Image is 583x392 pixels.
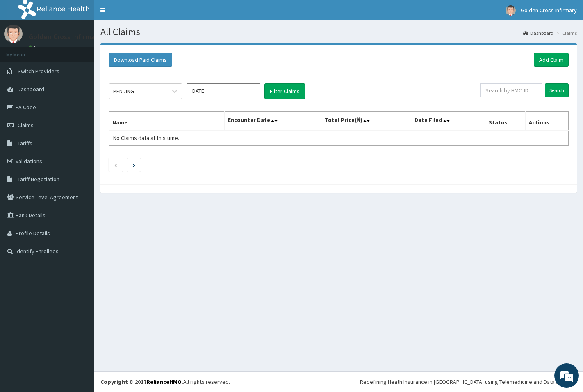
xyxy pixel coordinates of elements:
span: Tariff Negotiation [18,176,59,183]
input: Search [545,83,569,97]
a: Dashboard [523,29,553,36]
div: Redefining Heath Insurance in [GEOGRAPHIC_DATA] using Telemedicine and Data Science! [360,378,577,386]
span: Tariffs [18,140,32,147]
footer: All rights reserved. [94,371,583,392]
a: Online [29,45,48,50]
h1: All Claims [100,27,577,37]
th: Encounter Date [225,112,321,131]
th: Name [109,112,225,131]
a: RelianceHMO [146,378,182,385]
strong: Copyright © 2017 . [100,378,183,385]
th: Status [485,112,526,131]
span: Claims [18,122,34,129]
span: Dashboard [18,86,44,93]
th: Actions [525,112,568,131]
th: Date Filed [411,112,485,131]
input: Select Month and Year [187,83,260,98]
img: User Image [4,25,23,43]
span: No Claims data at this time. [113,134,179,142]
img: User Image [506,5,516,16]
button: Filter Claims [264,83,305,99]
input: Search by HMO ID [480,83,542,97]
a: Add Claim [534,53,569,67]
span: Switch Providers [18,68,59,75]
li: Claims [554,29,577,36]
a: Previous page [114,161,118,169]
a: Next page [132,161,135,169]
p: Golden Cross Infirmary [29,33,101,41]
button: Download Paid Claims [109,53,172,67]
div: PENDING [113,87,134,95]
th: Total Price(₦) [321,112,411,131]
span: Golden Cross Infirmary [521,7,577,14]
